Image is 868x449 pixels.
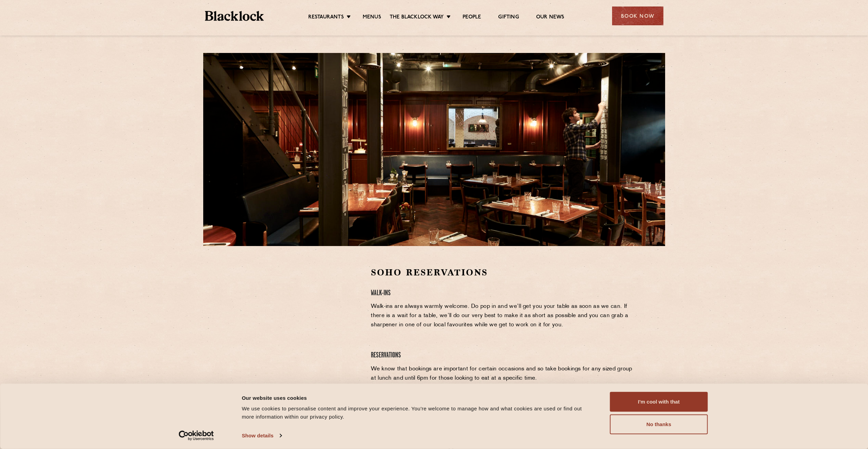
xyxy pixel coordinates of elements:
[259,267,336,369] iframe: OpenTable make booking widget
[166,431,226,441] a: Usercentrics Cookiebot - opens in a new window
[205,11,264,21] img: BL_Textured_Logo-footer-cropped.svg
[610,392,708,412] button: I'm cool with that
[363,14,381,22] a: Menus
[371,365,633,383] p: We know that bookings are important for certain occasions and so take bookings for any sized grou...
[371,267,633,278] h2: Soho Reservations
[498,14,519,22] a: Gifting
[610,414,708,434] button: No thanks
[242,405,595,421] div: We use cookies to personalise content and improve your experience. You're welcome to manage how a...
[308,14,344,22] a: Restaurants
[242,431,282,441] a: Show details
[390,14,444,22] a: The Blacklock Way
[536,14,565,22] a: Our News
[612,6,663,25] div: Book Now
[371,302,633,330] p: Walk-ins are always warmly welcome. Do pop in and we’ll get you your table as soon as we can. If ...
[371,351,633,360] h4: Reservations
[371,289,633,298] h4: Walk-Ins
[242,394,595,402] div: Our website uses cookies
[463,14,481,22] a: People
